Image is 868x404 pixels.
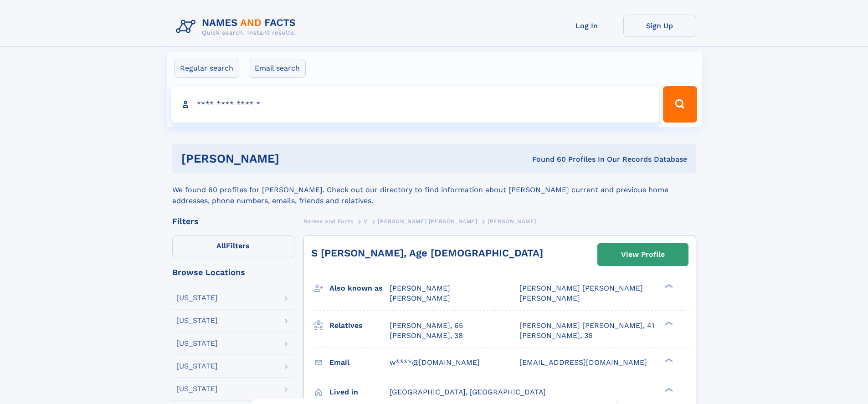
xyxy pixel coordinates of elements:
span: [PERSON_NAME] [PERSON_NAME] [378,218,477,225]
a: [PERSON_NAME], 38 [390,331,463,341]
a: [PERSON_NAME] [PERSON_NAME] [378,215,477,227]
h1: [PERSON_NAME] [181,153,406,164]
a: [PERSON_NAME] [PERSON_NAME], 41 [519,321,654,331]
span: All [216,241,226,250]
div: ❯ [663,357,673,363]
a: V [364,215,368,227]
div: [US_STATE] [176,317,218,324]
h3: Lived in [329,384,390,400]
a: [PERSON_NAME], 36 [519,331,593,341]
div: We found 60 profiles for [PERSON_NAME]. Check out our directory to find information about [PERSON... [172,174,696,206]
div: ❯ [663,387,673,393]
span: V [364,218,368,225]
div: View Profile [621,244,665,265]
span: [GEOGRAPHIC_DATA], [GEOGRAPHIC_DATA] [390,388,546,396]
span: [PERSON_NAME] [519,294,580,302]
span: [PERSON_NAME] [488,218,536,225]
button: Search Button [663,86,697,123]
div: [US_STATE] [176,385,218,393]
h3: Also known as [329,281,390,296]
span: [PERSON_NAME] [390,284,450,292]
h3: Email [329,355,390,370]
div: ❯ [663,320,673,326]
div: Filters [172,217,294,225]
div: [US_STATE] [176,294,218,302]
label: Filters [172,235,294,257]
span: [PERSON_NAME] [390,294,450,302]
span: [EMAIL_ADDRESS][DOMAIN_NAME] [519,358,647,367]
div: Browse Locations [172,268,294,276]
input: search input [171,86,659,123]
a: Log In [550,15,623,37]
a: Names and Facts [303,215,354,227]
a: S [PERSON_NAME], Age [DEMOGRAPHIC_DATA] [311,247,543,259]
div: ❯ [663,283,673,289]
label: Regular search [174,59,239,78]
h3: Relatives [329,318,390,333]
div: [US_STATE] [176,340,218,347]
label: Email search [249,59,306,78]
a: [PERSON_NAME], 65 [390,321,463,331]
a: View Profile [598,244,688,266]
img: Logo Names and Facts [172,15,303,39]
div: [US_STATE] [176,363,218,370]
a: Sign Up [623,15,696,37]
div: Found 60 Profiles In Our Records Database [406,154,687,164]
span: [PERSON_NAME] [PERSON_NAME] [519,284,643,292]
